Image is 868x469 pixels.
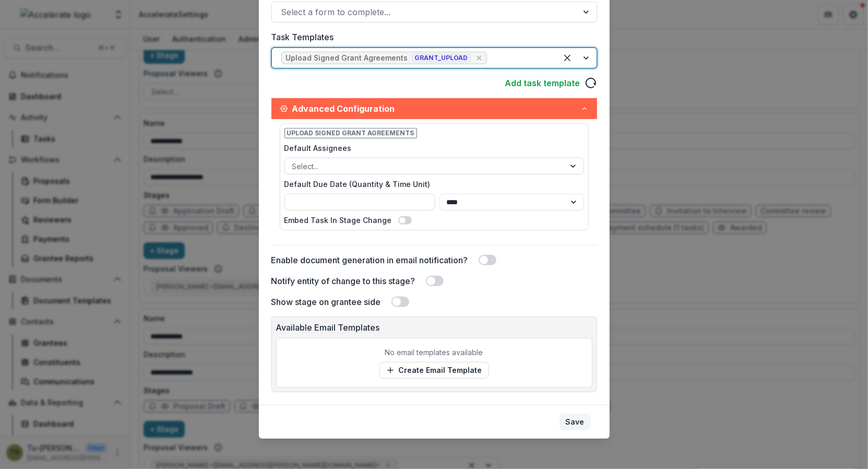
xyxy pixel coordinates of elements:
label: Default Due Date (Quantity & Time Unit) [284,179,578,190]
p: No email templates available [385,347,483,358]
button: Save [560,414,591,430]
span: GRANT_UPLOAD [412,54,471,62]
a: Add task template [505,77,580,89]
label: Notify entity of change to this stage? [271,275,415,287]
label: Default Assignees [284,143,578,154]
label: Show stage on grantee side [271,296,381,308]
a: Create Email Template [379,362,489,379]
span: Upload Signed Grant Agreements [284,128,417,138]
div: Upload Signed Grant Agreements [286,54,408,63]
label: Task Templates [271,31,591,43]
svg: reload [585,77,597,89]
label: Embed Task In Stage Change [284,215,392,226]
div: Advanced Configuration [271,119,597,245]
p: Available Email Templates [276,321,592,334]
div: Remove [object Object] [474,53,484,63]
button: Advanced Configuration [271,98,597,119]
div: Clear selected options [559,50,576,66]
label: Enable document generation in email notification? [271,254,468,266]
span: Advanced Configuration [292,102,580,115]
